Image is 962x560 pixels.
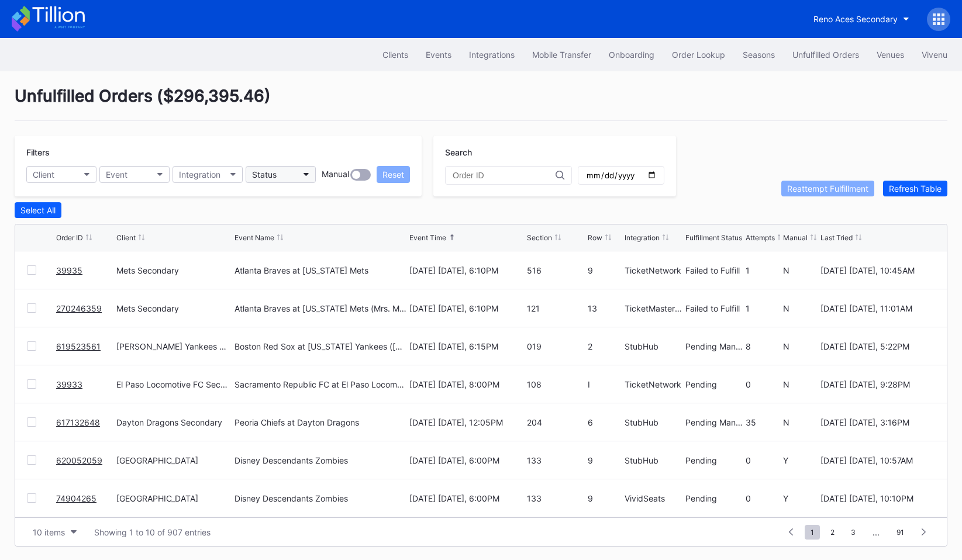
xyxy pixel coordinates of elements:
[116,233,136,242] div: Client
[56,379,82,389] a: 39933
[460,44,523,65] button: Integrations
[783,455,818,465] div: Y
[56,303,102,313] a: 270246359
[453,171,556,180] input: Order ID
[913,44,956,65] button: Vivenu
[663,44,734,65] button: Order Lookup
[417,44,460,65] button: Events
[235,379,407,389] div: Sacramento Republic FC at El Paso Locomotive FC
[523,44,600,65] button: Mobile Transfer
[784,44,868,65] button: Unfulfilled Orders
[382,50,408,60] div: Clients
[783,341,818,351] div: N
[56,455,102,465] a: 620052059
[625,417,682,427] div: StubHub
[116,455,231,465] div: [GEOGRAPHIC_DATA]
[625,341,682,351] div: StubHub
[33,527,65,537] div: 10 items
[820,265,935,275] div: [DATE] [DATE], 10:45AM
[820,233,853,242] div: Last Tried
[426,50,451,60] div: Events
[382,170,404,179] div: Reset
[792,50,859,60] div: Unfulfilled Orders
[235,455,348,465] div: Disney Descendants Zombies
[805,525,820,540] span: 1
[685,303,743,313] div: Failed to Fulfill
[26,166,96,183] button: Client
[235,341,407,351] div: Boston Red Sox at [US_STATE] Yankees ([PERSON_NAME] Bobblehead Giveaway)
[868,44,913,65] button: Venues
[820,417,935,427] div: [DATE] [DATE], 3:16PM
[625,455,682,465] div: StubHub
[685,265,743,275] div: Failed to Fulfill
[527,265,584,275] div: 516
[409,417,524,427] div: [DATE] [DATE], 12:05PM
[527,455,584,465] div: 133
[685,417,743,427] div: Pending Manual
[527,341,584,351] div: 019
[781,181,874,196] button: Reattempt Fulfillment
[746,341,780,351] div: 8
[685,455,743,465] div: Pending
[252,170,277,179] div: Status
[877,50,904,60] div: Venues
[173,166,243,183] button: Integration
[734,44,784,65] button: Seasons
[94,527,211,537] div: Showing 1 to 10 of 907 entries
[625,493,682,503] div: VividSeats
[600,44,663,65] a: Onboarding
[409,233,446,242] div: Event Time
[883,181,947,196] button: Refresh Table
[116,265,231,275] div: Mets Secondary
[116,379,231,389] div: El Paso Locomotive FC Secondary
[783,233,808,242] div: Manual
[56,417,100,427] a: 617132648
[20,205,56,215] div: Select All
[783,303,818,313] div: N
[106,170,127,179] div: Event
[56,493,96,503] a: 74904265
[235,233,274,242] div: Event Name
[27,524,82,540] button: 10 items
[845,525,861,540] span: 3
[374,44,417,65] button: Clients
[588,303,622,313] div: 13
[235,417,359,427] div: Peoria Chiefs at Dayton Dragons
[625,265,682,275] div: TicketNetwork
[783,379,818,389] div: N
[672,50,725,60] div: Order Lookup
[116,417,231,427] div: Dayton Dragons Secondary
[409,341,524,351] div: [DATE] [DATE], 6:15PM
[783,417,818,427] div: N
[746,303,780,313] div: 1
[409,303,524,313] div: [DATE] [DATE], 6:10PM
[99,166,170,183] button: Event
[825,525,840,540] span: 2
[746,265,780,275] div: 1
[609,50,654,60] div: Onboarding
[889,184,942,193] div: Refresh Table
[179,170,220,179] div: Integration
[891,525,910,540] span: 91
[820,341,935,351] div: [DATE] [DATE], 5:22PM
[56,341,101,351] a: 619523561
[246,166,316,183] button: Status
[532,50,591,60] div: Mobile Transfer
[805,8,918,30] button: Reno Aces Secondary
[588,265,622,275] div: 9
[743,50,775,60] div: Seasons
[409,379,524,389] div: [DATE] [DATE], 8:00PM
[746,379,780,389] div: 0
[685,493,743,503] div: Pending
[820,303,935,313] div: [DATE] [DATE], 11:01AM
[783,493,818,503] div: Y
[116,493,231,503] div: [GEOGRAPHIC_DATA]
[864,527,888,537] div: ...
[820,455,935,465] div: [DATE] [DATE], 10:57AM
[820,493,935,503] div: [DATE] [DATE], 10:10PM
